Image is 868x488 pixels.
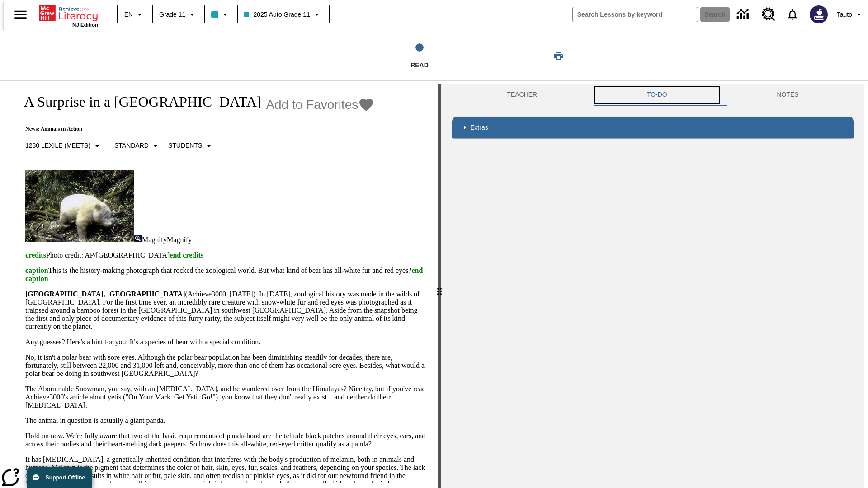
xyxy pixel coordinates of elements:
p: Any guesses? Here's a hint for you: It's a species of bear with a special condition. [25,338,427,346]
a: Notifications [781,3,804,26]
a: Data Center [731,2,756,27]
p: This is the history-making photograph that rocked the zoological world. But what kind of bear has... [25,267,427,283]
p: 1230 Lexile (Meets) [25,141,90,150]
div: Home [39,3,98,28]
button: Select Lexile, 1230 Lexile (Meets) [22,138,106,154]
p: (Achieve3000, [DATE]). In [DATE], zoological history was made in the wilds of [GEOGRAPHIC_DATA]. ... [25,290,427,331]
div: activity [441,84,864,488]
span: Add to Favorites [266,98,358,112]
button: Class: 2025 Auto Grade 11, Select your class [241,6,325,23]
div: reading [4,84,438,483]
img: albino pandas in China are sometimes mistaken for polar bears [25,170,134,242]
button: Support Offline [27,467,92,488]
button: Class color is light blue. Change class color [208,6,234,23]
p: Photo credit: AP/[GEOGRAPHIC_DATA] [25,251,427,259]
button: Print [544,47,573,64]
div: Press Enter or Spacebar and then press right and left arrow keys to move the slider [438,84,441,488]
p: Hold on now. We're fully aware that two of the basic requirements of panda-hood are the telltale ... [25,432,427,448]
button: Select a new avatar [804,3,833,26]
span: end caption [25,267,423,282]
button: Language: EN, Select a language [120,6,149,23]
span: Magnify [167,236,192,244]
span: credits [25,251,46,259]
p: Standard [114,141,149,150]
button: Grade: Grade 11, Select a grade [156,6,201,23]
span: Grade 11 [159,10,185,19]
span: Read [410,61,429,69]
span: caption [25,267,48,274]
button: NOTES [722,84,854,106]
button: Open side menu [7,1,34,28]
button: TO-DO [592,84,722,106]
input: search field [573,7,698,22]
span: 2025 Auto Grade 11 [244,10,310,19]
p: News: Animals in Action [14,126,374,132]
span: EN [124,10,133,19]
p: Extras [470,123,488,132]
span: end credits [170,251,203,259]
strong: [GEOGRAPHIC_DATA], [GEOGRAPHIC_DATA] [25,290,185,298]
button: Teacher [452,84,592,106]
p: No, it isn't a polar bear with sore eyes. Although the polar bear population has been diminishing... [25,353,427,378]
a: Resource Center, Will open in new tab [756,2,781,27]
button: Add to Favorites - A Surprise in a Bamboo Forest [266,97,374,113]
img: Magnify [134,235,142,242]
button: Profile/Settings [833,6,868,23]
span: Tauto [837,10,852,19]
img: Avatar [810,5,828,23]
p: Students [168,141,202,150]
div: Extras [452,117,854,138]
span: Magnify [142,236,167,244]
button: Scaffolds, Standard [111,138,165,154]
p: The Abominable Snowman, you say, with an [MEDICAL_DATA], and he wandered over from the Himalayas?... [25,385,427,409]
button: Select Student [165,138,218,154]
p: The animal in question is actually a giant panda. [25,417,427,425]
div: Instructional Panel Tabs [452,84,854,106]
button: Read step 1 of 1 [302,31,537,80]
h1: A Surprise in a [GEOGRAPHIC_DATA] [14,94,261,110]
span: Support Offline [46,474,85,481]
span: NJ Edition [72,22,98,28]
